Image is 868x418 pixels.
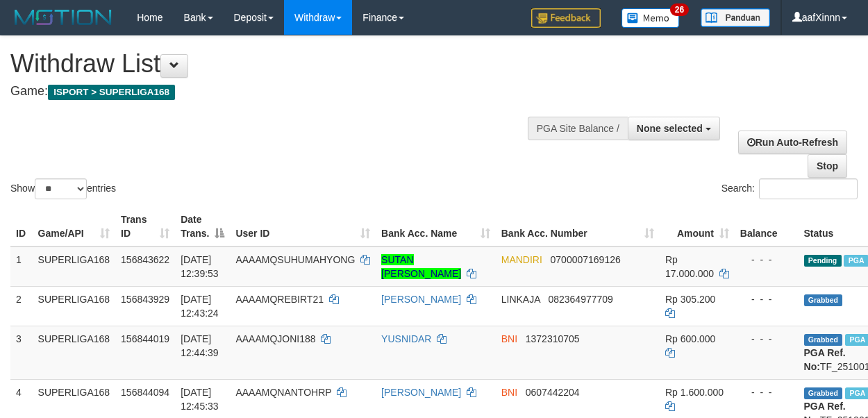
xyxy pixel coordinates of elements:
[740,332,793,346] div: - - -
[376,207,496,246] th: Bank Acc. Name: activate to sort column ascending
[665,387,724,398] span: Rp 1.600.000
[181,294,219,319] span: [DATE] 12:43:24
[10,85,565,99] h4: Game:
[121,254,169,265] span: 156843622
[740,292,793,306] div: - - -
[526,387,580,398] span: Copy 0607442204 to clipboard
[235,387,331,398] span: AAAAMQNANTOHRP
[804,334,843,346] span: Grabbed
[501,387,517,398] span: BNI
[740,385,793,399] div: - - -
[181,333,219,358] span: [DATE] 12:44:39
[496,207,660,246] th: Bank Acc. Number: activate to sort column ascending
[230,207,376,246] th: User ID: activate to sort column ascending
[181,254,219,279] span: [DATE] 12:39:53
[738,131,847,154] a: Run Auto-Refresh
[844,255,868,267] span: Marked by aafsoycanthlai
[381,294,461,305] a: [PERSON_NAME]
[804,255,842,267] span: Pending
[528,117,628,140] div: PGA Site Balance /
[175,207,230,246] th: Date Trans.: activate to sort column descending
[621,8,680,28] img: Button%20Memo.svg
[804,347,846,372] b: PGA Ref. No:
[628,117,720,140] button: None selected
[381,333,431,344] a: YUSNIDAR
[33,207,116,246] th: Game/API: activate to sort column ascending
[548,294,612,305] span: Copy 082364977709 to clipboard
[701,8,770,27] img: panduan.png
[531,8,601,28] img: Feedback.jpg
[10,7,116,28] img: MOTION_logo.png
[735,207,799,246] th: Balance
[759,178,858,199] input: Search:
[551,254,621,265] span: Copy 0700007169126 to clipboard
[804,294,843,306] span: Grabbed
[33,246,116,287] td: SUPERLIGA168
[10,207,33,246] th: ID
[235,294,324,305] span: AAAAMQREBIRT21
[235,254,355,265] span: AAAAMQSUHUMAHYONG
[721,178,858,199] label: Search:
[35,178,87,199] select: Showentries
[381,387,461,398] a: [PERSON_NAME]
[33,326,116,379] td: SUPERLIGA168
[501,333,517,344] span: BNI
[10,246,33,287] td: 1
[121,294,169,305] span: 156843929
[660,207,735,246] th: Amount: activate to sort column ascending
[501,294,540,305] span: LINKAJA
[33,286,116,326] td: SUPERLIGA168
[121,387,169,398] span: 156844094
[637,123,703,134] span: None selected
[10,286,33,326] td: 2
[665,254,714,279] span: Rp 17.000.000
[665,294,715,305] span: Rp 305.200
[670,3,689,16] span: 26
[804,387,843,399] span: Grabbed
[501,254,542,265] span: MANDIRI
[48,85,175,100] span: ISPORT > SUPERLIGA168
[740,253,793,267] div: - - -
[665,333,715,344] span: Rp 600.000
[115,207,175,246] th: Trans ID: activate to sort column ascending
[10,50,565,78] h1: Withdraw List
[121,333,169,344] span: 156844019
[381,254,461,279] a: SUTAN [PERSON_NAME]
[526,333,580,344] span: Copy 1372310705 to clipboard
[10,326,33,379] td: 3
[235,333,315,344] span: AAAAMQJONI188
[10,178,116,199] label: Show entries
[181,387,219,412] span: [DATE] 12:45:33
[808,154,847,178] a: Stop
